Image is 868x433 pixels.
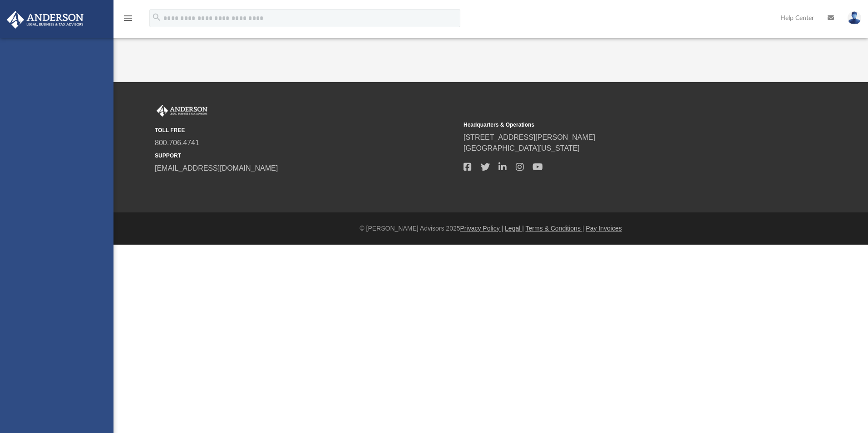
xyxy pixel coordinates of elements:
small: Headquarters & Operations [464,121,766,129]
img: User Pic [848,11,861,25]
a: Legal | [505,225,524,232]
a: Terms & Conditions | [526,225,584,232]
small: TOLL FREE [155,126,457,134]
img: Anderson Advisors Platinum Portal [4,11,86,29]
small: SUPPORT [155,152,457,160]
a: 800.706.4741 [155,139,199,147]
a: [STREET_ADDRESS][PERSON_NAME] [464,133,595,141]
div: © [PERSON_NAME] Advisors 2025 [113,224,868,233]
a: menu [123,17,133,24]
img: Anderson Advisors Platinum Portal [155,105,209,117]
a: Pay Invoices [586,225,621,232]
i: menu [123,13,133,24]
a: Privacy Policy | [460,225,503,232]
i: search [152,12,162,22]
a: [EMAIL_ADDRESS][DOMAIN_NAME] [155,164,278,172]
a: [GEOGRAPHIC_DATA][US_STATE] [464,144,580,152]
